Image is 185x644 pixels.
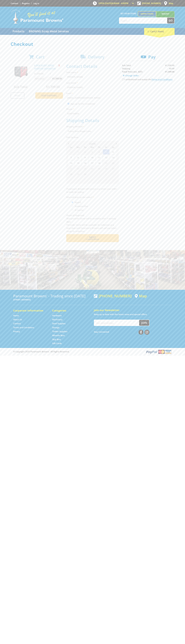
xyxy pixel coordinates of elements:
a: Go to the Timber Supplies page [52,330,67,333]
span: $1,399.00 [165,64,174,67]
p: [STREET_ADDRESS] [13,298,91,301]
span: Sub Total [122,64,131,67]
h3: Paramount Browns' - Trading since [DATE] [13,294,91,298]
a: Go to the About Us page [13,318,22,321]
div: Cart [144,28,175,35]
a: Gepps Cross [138,11,156,16]
a: Go to the BROWNS Scrap Metal Services page [27,28,71,35]
a: View a map of Gepps Cross location [135,294,147,298]
a: Go to the Gift Cards page [52,342,62,345]
a: Go to the Products page [11,28,26,35]
span: $0.00 [169,67,174,70]
a: Go to the Storage page [52,326,60,329]
a: Go to the Privacy page [13,330,20,333]
label: I understand and accept the [124,78,172,81]
img: Paramount Browns' [11,9,63,24]
a: Go to the Steel Supplies page [52,322,65,325]
a: Go to the Wheelie Bins page [52,334,65,337]
button: Join [139,320,149,326]
a: Log in [33,2,39,5]
p: Keep up to date with the latest news and special offers. [94,313,172,316]
span: Shipping [122,67,130,70]
a: Go to the registration page [22,2,30,5]
strong: Total Price (inc. GST) [122,70,142,73]
div: [PHONE_NUMBER] [94,294,132,298]
span: Pay [148,54,156,60]
input: Please accept the terms and conditions. [122,78,124,80]
span: 8:00am - 4:00pm [112,2,128,5]
div: ® Copyright 2025 Paramount Browns'. All Rights Reserved. [11,349,175,354]
span: (1 item) [155,30,164,33]
a: Go to the Skip Bins page [52,338,61,341]
a: Go to the Hardware page [52,314,62,317]
h5: Categories [52,309,86,312]
img: PayPal, Mastercard, Visa accepted [145,349,172,354]
a: Mount [PERSON_NAME] [156,11,175,21]
span: Set your store [119,11,138,16]
a: Go to the Contact page [11,2,18,5]
input: Search [119,18,167,23]
span: OPEN [DATE] [99,2,128,5]
span: Change Order [125,74,139,77]
a: Go to the Terms and Conditions page [13,326,34,329]
a: Go to the Contact page [13,322,21,325]
a: Terms and Conditions [152,78,172,81]
h5: Corporate Information [13,309,47,312]
input: Your email address [94,320,139,326]
a: Go to the Home page [13,314,19,317]
a: Go to the Machinery page [52,318,62,321]
button: Go [167,18,174,23]
strong: $1,399.00 [165,70,174,73]
div: Stay Connected [94,329,149,335]
a: Change Order [122,73,140,78]
h5: Join our Newsletter [94,308,172,312]
h1: Checkout [11,41,175,47]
